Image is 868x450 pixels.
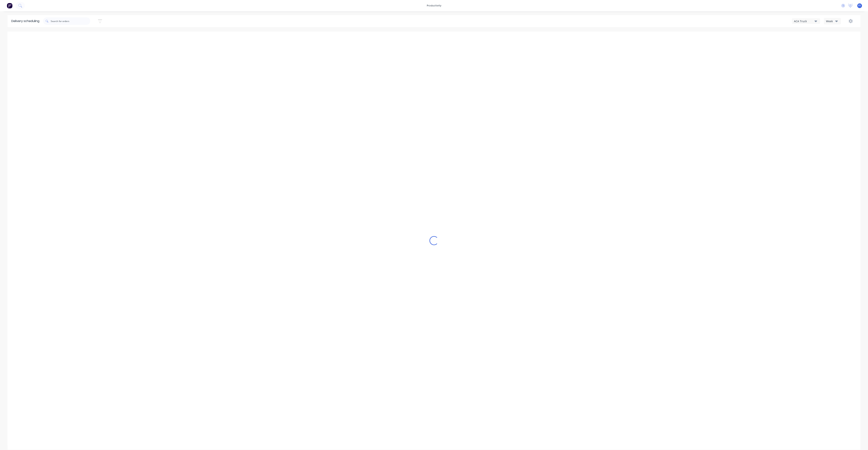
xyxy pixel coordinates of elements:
div: ACA Truck [794,19,815,23]
input: Search for orders [51,17,90,25]
button: ACA Truck [792,18,820,24]
button: Week [824,18,841,24]
span: F1 [858,4,861,7]
div: Week [826,19,837,23]
div: Delivery scheduling [8,15,43,27]
div: productivity [425,3,443,8]
img: Factory [7,3,12,8]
